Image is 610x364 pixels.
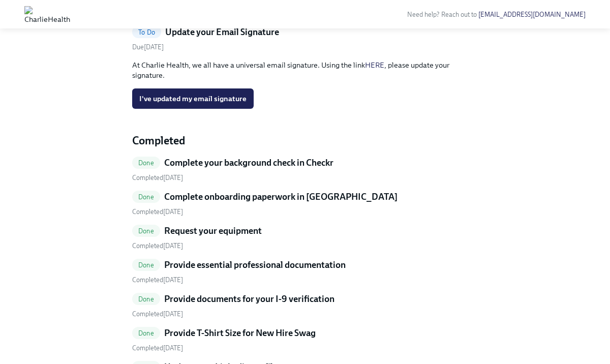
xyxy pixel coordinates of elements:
[132,227,160,235] span: Done
[478,11,586,18] a: [EMAIL_ADDRESS][DOMAIN_NAME]
[164,259,346,271] h5: Provide essential professional documentation
[165,26,279,38] h5: Update your Email Signature
[132,242,183,250] span: Tuesday, August 12th 2025, 10:14 am
[132,133,478,148] h4: Completed
[365,60,384,70] a: HERE
[132,327,478,353] a: DoneProvide T-Shirt Size for New Hire Swag Completed[DATE]
[132,43,164,51] span: Saturday, September 13th 2025, 10:00 am
[132,28,161,36] span: To Do
[164,191,398,203] h5: Complete onboarding paperwork in [GEOGRAPHIC_DATA]
[132,293,478,319] a: DoneProvide documents for your I-9 verification Completed[DATE]
[132,159,160,167] span: Done
[132,174,183,181] span: Tuesday, August 12th 2025, 10:14 am
[132,329,160,337] span: Done
[132,88,254,109] button: I've updated my email signature
[24,6,70,22] img: CharlieHealth
[132,208,183,216] span: Thursday, August 14th 2025, 12:36 pm
[407,11,586,18] span: Need help? Reach out to
[164,327,316,339] h5: Provide T-Shirt Size for New Hire Swag
[132,259,478,285] a: DoneProvide essential professional documentation Completed[DATE]
[132,261,160,269] span: Done
[164,225,262,237] h5: Request your equipment
[132,344,183,352] span: Tuesday, August 12th 2025, 10:33 am
[139,94,247,104] span: I've updated my email signature
[132,60,478,80] p: At Charlie Health, we all have a universal email signature. Using the link , please update your s...
[132,310,183,318] span: Wednesday, August 20th 2025, 9:33 am
[132,225,478,251] a: DoneRequest your equipment Completed[DATE]
[132,193,160,201] span: Done
[164,293,334,305] h5: Provide documents for your I-9 verification
[132,295,160,303] span: Done
[132,26,478,52] a: To DoUpdate your Email SignatureDue[DATE]
[132,191,478,217] a: DoneComplete onboarding paperwork in [GEOGRAPHIC_DATA] Completed[DATE]
[164,157,333,169] h5: Complete your background check in Checkr
[132,157,478,183] a: DoneComplete your background check in Checkr Completed[DATE]
[132,276,183,284] span: Wednesday, August 13th 2025, 1:36 pm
